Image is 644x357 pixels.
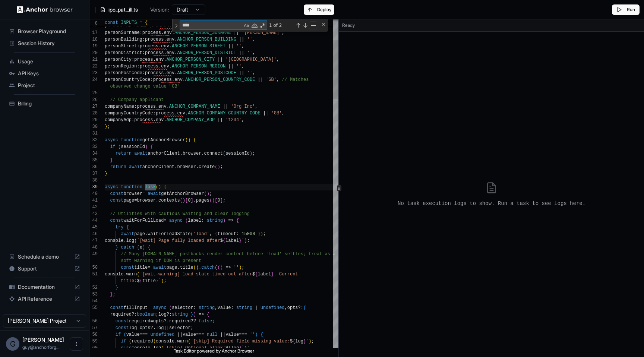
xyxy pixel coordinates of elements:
[148,191,161,196] span: await
[177,111,185,116] span: env
[282,77,309,82] span: // Matches
[142,138,185,143] span: getAnchorBrowser
[156,198,158,203] span: .
[177,70,236,76] span: ANCHOR_PERSON_POSTCODE
[228,64,233,69] span: ||
[6,281,83,293] div: Documentation
[89,63,98,70] div: 22
[161,44,169,49] span: env
[247,50,252,56] span: ''
[110,198,123,203] span: const
[89,157,98,164] div: 35
[134,198,137,203] span: =
[129,164,142,170] span: await
[153,117,156,123] span: .
[134,117,153,123] span: process
[145,20,148,25] span: {
[89,217,98,224] div: 44
[105,44,137,49] span: personStreet
[251,22,258,29] div: Match Whole Word (⌥⌘W)
[223,238,225,243] span: {
[6,263,83,275] div: Support
[132,57,134,62] span: :
[150,23,169,29] span: process
[185,198,188,203] span: [
[89,224,98,231] div: 45
[174,50,177,56] span: .
[164,57,166,62] span: .
[150,77,153,82] span: :
[225,151,250,156] span: sessionId
[110,144,115,149] span: if
[185,218,188,223] span: (
[110,84,180,89] span: observed change value "GB"
[156,104,158,109] span: .
[196,198,209,203] span: pages
[612,4,640,15] button: Run
[220,198,223,203] span: ]
[169,218,183,223] span: async
[89,123,98,130] div: 30
[241,64,244,69] span: ,
[167,104,169,109] span: .
[89,211,98,217] div: 43
[137,198,155,203] span: browser
[204,151,223,156] span: connect
[142,30,161,35] span: process
[142,70,145,76] span: :
[193,138,196,143] span: {
[105,70,142,76] span: personPostcode
[207,191,209,196] span: )
[137,238,220,243] span: `[wait] Page fully loaded after
[105,30,140,35] span: personSurname
[123,218,164,223] span: waitForFullLoad
[158,104,167,109] span: env
[193,231,209,237] span: 'load'
[217,57,222,62] span: ||
[220,164,223,170] span: ;
[204,191,206,196] span: (
[223,151,225,156] span: (
[126,225,129,230] span: {
[107,124,110,129] span: ;
[156,117,164,123] span: env
[277,57,279,62] span: ,
[105,104,134,109] span: companyName
[142,164,174,170] span: anchorClient
[137,104,155,109] span: process
[164,30,172,35] span: env
[89,237,98,244] div: 47
[295,22,301,28] div: Previous Match (⇧Enter)
[223,104,228,109] span: ||
[116,225,124,230] span: try
[18,40,80,47] span: Session History
[89,117,98,123] div: 29
[223,198,225,203] span: ;
[177,37,236,42] span: ANCHOR_PERSON_BUILDING
[302,22,308,28] div: Next Match (Enter)
[244,211,249,217] span: ng
[239,37,244,42] span: ||
[89,76,98,83] div: 24
[153,77,172,82] span: process
[190,231,193,237] span: (
[70,337,83,351] button: Open menu
[212,198,215,203] span: )
[169,104,220,109] span: ANCHOR_COMPANY_NAME
[134,151,148,156] span: await
[18,253,71,260] span: Schedule a demo
[239,50,244,56] span: ||
[153,111,156,116] span: :
[167,70,175,76] span: env
[89,36,98,43] div: 18
[250,151,252,156] span: )
[236,231,239,237] span: :
[177,50,236,56] span: ANCHOR_PERSON_DISTRICT
[193,198,196,203] span: .
[167,57,215,62] span: ANCHOR_PERSON_CITY
[252,151,255,156] span: ;
[161,191,204,196] span: getAnchorBrowser
[6,293,83,305] div: API Reference
[18,100,80,107] span: Billing
[266,77,277,82] span: 'GB'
